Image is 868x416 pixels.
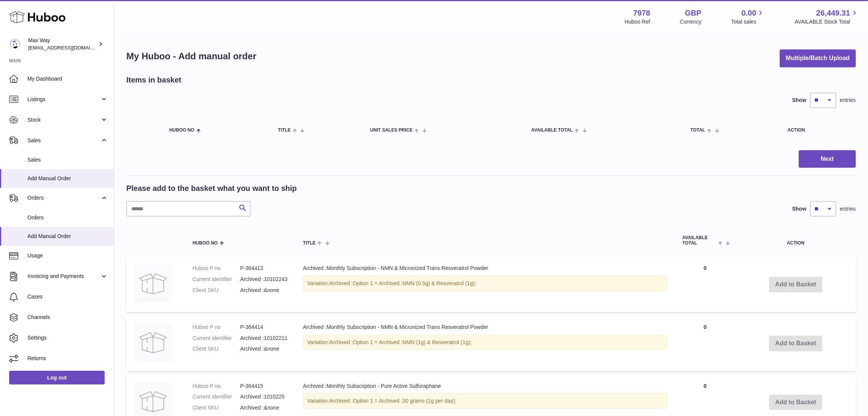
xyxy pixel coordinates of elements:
[27,96,100,103] span: Listings
[675,257,736,312] td: 0
[27,214,108,221] span: Orders
[27,194,100,202] span: Orders
[27,293,108,300] span: Cases
[788,128,848,133] div: Action
[193,265,240,272] dt: Huboo P no
[193,345,240,352] dt: Client SKU
[240,345,288,352] dd: Archived :&none
[240,287,288,294] dd: Archived :&none
[731,18,765,25] span: Total sales
[240,383,288,390] dd: P-364415
[9,371,105,384] a: Log out
[736,228,856,253] th: Action
[193,241,218,246] span: Huboo no
[193,383,240,390] dt: Huboo P no
[27,175,108,182] span: Add Manual Order
[278,128,290,133] span: Title
[126,50,256,62] h1: My Huboo - Add manual order
[329,339,472,345] span: Archived :Option 1 = Archived :NMN (1g) & Resveratrol (1g);
[193,404,240,411] dt: Client SKU
[193,335,240,342] dt: Current identifier
[731,8,765,25] a: 0.00 Total sales
[27,355,108,362] span: Returns
[28,44,112,51] span: [EMAIL_ADDRESS][DOMAIN_NAME]
[27,156,108,164] span: Sales
[27,314,108,321] span: Channels
[329,280,476,286] span: Archived :Option 1 = Archived :NMN (0.5g) & Resveratrol (1g);
[682,235,716,245] span: AVAILABLE Total
[685,8,701,18] strong: GBP
[9,38,21,50] img: Max@LongevityBox.co.uk
[303,276,667,291] div: Variation:
[240,393,288,400] dd: Archived :1010225
[329,398,456,404] span: Archived :Option 1 = Archived :30 grams (1g per day);
[126,183,297,194] h2: Please add to the basket what you want to ship
[680,18,702,25] div: Currency
[295,257,675,312] td: Archived :Monthly Subscription - NMN & Micronized Trans Resveratrol Powder
[370,128,412,133] span: Unit Sales Price
[799,150,856,168] button: Next
[792,97,806,104] label: Show
[816,8,850,18] span: 26,449.31
[240,276,288,283] dd: Archived :10102243
[690,128,705,133] span: Total
[240,324,288,331] dd: P-364414
[240,335,288,342] dd: Archived :10102211
[27,233,108,240] span: Add Manual Order
[193,276,240,283] dt: Current identifier
[134,324,172,362] img: Archived :Monthly Subscription - NMN & Micronized Trans Resveratrol Powder
[28,37,97,51] div: Max Way
[240,265,288,272] dd: P-364413
[675,316,736,371] td: 0
[134,265,172,303] img: Archived :Monthly Subscription - NMN & Micronized Trans Resveratrol Powder
[625,18,650,25] div: Huboo Ref
[193,393,240,400] dt: Current identifier
[27,273,100,280] span: Invoicing and Payments
[27,75,108,83] span: My Dashboard
[240,404,288,411] dd: Archived :&none
[840,97,856,104] span: entries
[795,18,859,25] span: AVAILABLE Stock Total
[27,116,100,124] span: Stock
[303,335,667,350] div: Variation:
[27,137,100,144] span: Sales
[126,75,182,85] h2: Items in basket
[169,128,194,133] span: Huboo no
[633,8,650,18] strong: 7978
[303,393,667,409] div: Variation:
[780,49,856,67] button: Multiple/Batch Upload
[193,324,240,331] dt: Huboo P no
[27,252,108,259] span: Usage
[193,287,240,294] dt: Client SKU
[792,205,806,213] label: Show
[27,334,108,341] span: Settings
[531,128,573,133] span: AVAILABLE Total
[295,316,675,371] td: Archived :Monthly Subscription - NMN & Micronized Trans Resveratrol Powder
[795,8,859,25] a: 26,449.31 AVAILABLE Stock Total
[742,8,757,18] span: 0.00
[303,241,315,246] span: Title
[840,205,856,213] span: entries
